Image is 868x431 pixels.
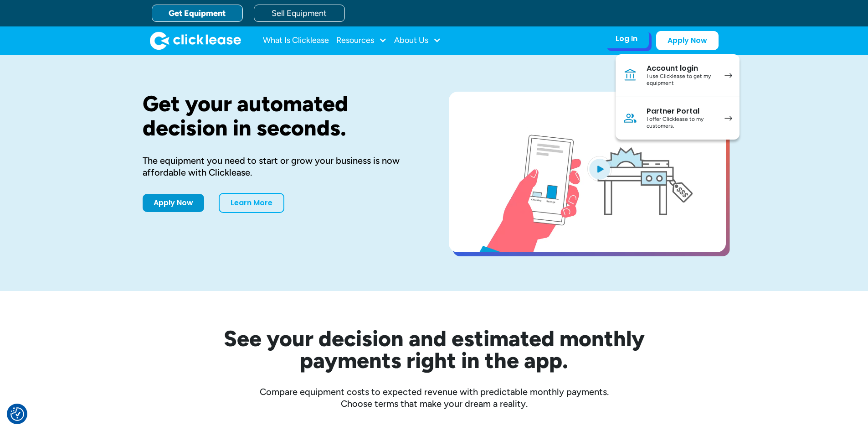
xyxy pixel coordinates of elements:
a: Partner PortalI offer Clicklease to my customers. [616,97,740,140]
a: Learn More [219,193,284,213]
a: Apply Now [656,31,719,50]
a: Sell Equipment [254,5,345,22]
div: Account login [647,64,715,73]
a: What Is Clicklease [263,31,329,50]
div: Log In [616,34,637,43]
a: home [150,31,241,50]
img: Clicklease logo [150,31,241,50]
div: Compare equipment costs to expected revenue with predictable monthly payments. Choose terms that ... [143,386,726,410]
div: Resources [336,31,387,50]
nav: Log In [616,54,740,140]
div: I use Clicklease to get my equipment [647,73,715,87]
a: Apply Now [143,194,204,212]
img: Revisit consent button [10,407,24,421]
h1: Get your automated decision in seconds. [143,92,420,140]
img: arrow [724,73,732,78]
button: Consent Preferences [10,407,24,421]
div: Partner Portal [647,107,715,116]
img: Blue play button logo on a light blue circular background [587,156,612,182]
a: open lightbox [449,92,726,252]
div: About Us [394,31,441,50]
a: Get Equipment [152,5,243,22]
a: Account loginI use Clicklease to get my equipment [616,54,740,97]
div: The equipment you need to start or grow your business is now affordable with Clicklease. [143,155,420,178]
h2: See your decision and estimated monthly payments right in the app. [179,327,689,371]
img: Person icon [623,111,637,125]
img: arrow [724,116,732,121]
img: Bank icon [623,68,637,83]
div: I offer Clicklease to my customers. [647,116,715,130]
